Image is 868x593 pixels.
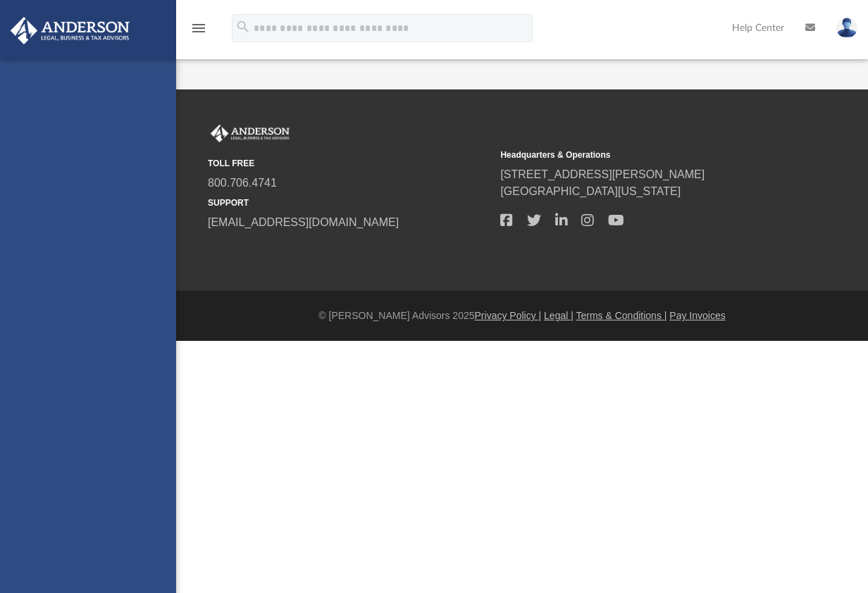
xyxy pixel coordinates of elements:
[190,27,207,37] a: menu
[576,310,667,321] a: Terms & Conditions |
[208,216,399,228] a: [EMAIL_ADDRESS][DOMAIN_NAME]
[235,19,251,35] i: search
[208,177,277,189] a: 800.706.4741
[208,196,490,209] small: SUPPORT
[544,310,573,321] a: Legal |
[500,185,681,197] a: [GEOGRAPHIC_DATA][US_STATE]
[669,310,725,321] a: Pay Invoices
[176,308,868,323] div: © [PERSON_NAME] Advisors 2025
[500,168,705,180] a: [STREET_ADDRESS][PERSON_NAME]
[190,20,207,37] i: menu
[500,149,783,161] small: Headquarters & Operations
[475,310,542,321] a: Privacy Policy |
[208,125,292,143] img: Anderson Advisors Platinum Portal
[836,18,857,38] img: User Pic
[208,157,490,170] small: TOLL FREE
[6,17,134,44] img: Anderson Advisors Platinum Portal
